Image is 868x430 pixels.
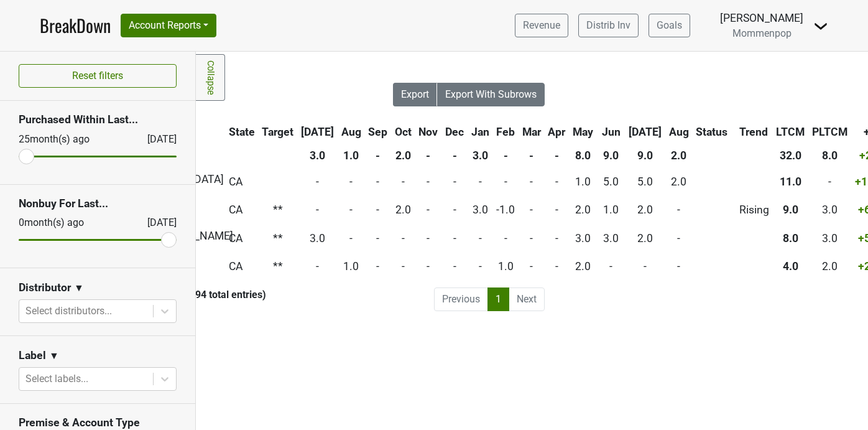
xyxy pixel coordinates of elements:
[262,126,293,138] span: Target
[783,203,798,216] span: 9.0
[338,144,364,167] th: 1.0
[437,83,545,106] button: Export With Subrows
[530,260,533,273] span: -
[677,260,680,273] span: -
[49,348,59,363] span: ▼
[349,175,353,188] span: -
[19,349,46,362] h3: Label
[338,121,364,143] th: Aug: activate to sort column ascending
[298,121,337,143] th: Jul: activate to sort column ascending
[677,232,680,245] span: -
[453,260,456,273] span: -
[736,197,772,223] td: Rising
[402,260,405,273] span: -
[530,175,533,188] span: -
[392,121,415,143] th: Oct: activate to sort column ascending
[229,260,242,273] span: CA
[121,14,216,37] button: Account Reports
[19,64,177,88] button: Reset filters
[376,175,379,188] span: -
[365,144,390,167] th: -
[392,144,415,167] th: 2.0
[442,121,467,143] th: Dec: activate to sort column ascending
[570,121,596,143] th: May: activate to sort column ascending
[376,260,379,273] span: -
[468,144,492,167] th: 3.0
[487,287,509,311] a: 1
[479,175,482,188] span: -
[822,260,838,273] span: 2.0
[493,121,518,143] th: Feb: activate to sort column ascending
[666,144,692,167] th: 2.0
[74,281,84,296] span: ▼
[498,260,514,273] span: 1.0
[637,175,653,188] span: 5.0
[666,121,692,143] th: Aug: activate to sort column ascending
[395,203,411,216] span: 2.0
[519,144,544,167] th: -
[343,260,359,273] span: 1.0
[401,88,429,100] span: Export
[739,126,768,138] span: Trend
[598,121,625,143] th: Jun: activate to sort column ascending
[545,144,569,167] th: -
[637,203,653,216] span: 2.0
[479,260,482,273] span: -
[19,132,118,147] div: 25 month(s) ago
[813,19,828,34] img: Dropdown Menu
[780,175,801,188] span: 11.0
[427,175,430,188] span: -
[19,281,71,294] h3: Distributor
[427,203,430,216] span: -
[828,175,831,188] span: -
[822,232,838,245] span: 3.0
[226,121,258,143] th: State: activate to sort column ascending
[229,232,242,245] span: CA
[545,121,569,143] th: Apr: activate to sort column ascending
[298,144,337,167] th: 3.0
[427,232,430,245] span: -
[19,113,177,126] h3: Purchased Within Last...
[316,260,319,273] span: -
[442,144,467,167] th: -
[696,126,727,138] span: Status
[732,27,792,39] span: Mommenpop
[693,121,735,143] th: Status: activate to sort column ascending
[349,203,353,216] span: -
[229,203,242,216] span: CA
[720,10,803,26] div: [PERSON_NAME]
[644,260,647,273] span: -
[822,203,838,216] span: 3.0
[649,14,690,37] a: Goals
[468,121,492,143] th: Jan: activate to sort column ascending
[555,260,558,273] span: -
[626,144,665,167] th: 9.0
[603,203,619,216] span: 1.0
[504,175,507,188] span: -
[376,232,379,245] span: -
[453,232,456,245] span: -
[773,144,808,167] th: 32.0
[515,14,568,37] a: Revenue
[530,232,533,245] span: -
[773,121,808,143] th: LTCM: activate to sort column ascending
[453,203,456,216] span: -
[603,232,619,245] span: 3.0
[671,175,686,188] span: 2.0
[809,144,851,167] th: 8.0
[40,12,111,39] a: BreakDown
[416,121,441,143] th: Nov: activate to sort column ascending
[812,126,847,138] span: PLTCM
[427,260,430,273] span: -
[776,126,805,138] span: LTCM
[519,121,544,143] th: Mar: activate to sort column ascending
[19,197,177,210] h3: Nonbuy For Last...
[136,215,177,230] div: [DATE]
[393,83,438,106] button: Export
[677,203,680,216] span: -
[19,215,118,230] div: 0 month(s) ago
[402,232,405,245] span: -
[259,121,297,143] th: Target: activate to sort column ascending
[598,144,625,167] th: 9.0
[555,232,558,245] span: -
